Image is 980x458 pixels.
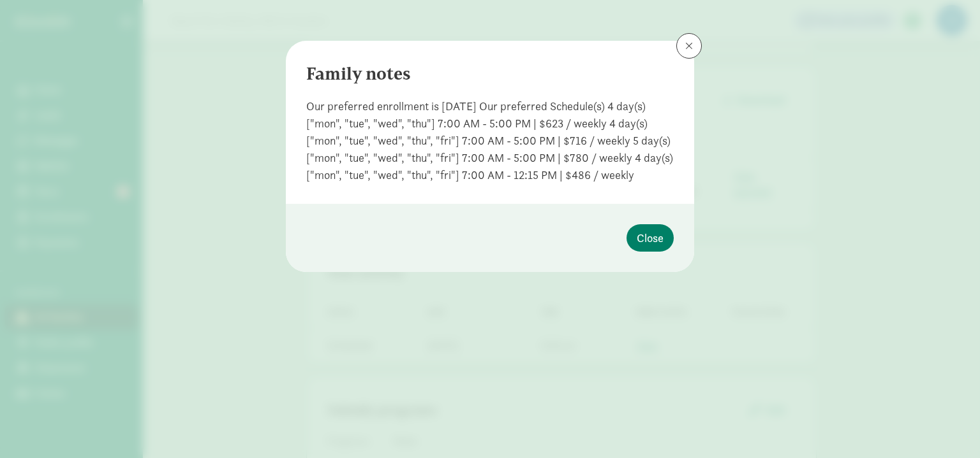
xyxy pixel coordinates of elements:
[637,229,664,247] span: Close
[306,61,674,87] div: Family notes
[627,224,674,252] button: Close
[916,397,980,458] iframe: Chat Widget
[306,97,674,183] div: Our preferred enrollment is [DATE] Our preferred Schedule(s) 4 day(s) ["mon", "tue", "wed", "thu"...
